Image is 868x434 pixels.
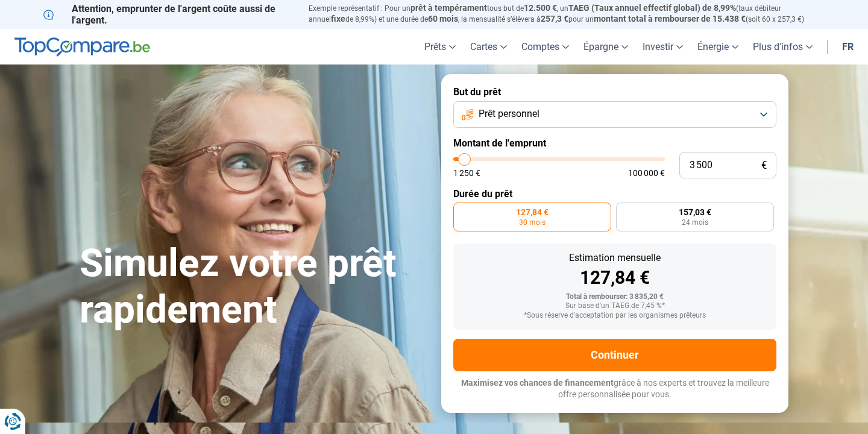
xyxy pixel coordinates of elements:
span: 60 mois [428,14,458,24]
span: 257,3 € [541,14,568,24]
a: Énergie [690,29,746,64]
img: TopCompare [14,37,150,57]
span: 1 250 € [453,169,480,177]
span: 100 000 € [628,169,665,177]
span: prêt à tempérament [410,3,487,13]
span: 157,03 € [679,208,711,216]
a: Prêts [417,29,463,64]
h1: Simulez votre prêt rapidement [80,241,427,333]
a: Investir [635,29,690,64]
p: Exemple représentatif : Pour un tous but de , un (taux débiteur annuel de 8,99%) et une durée de ... [309,3,825,25]
div: *Sous réserve d'acceptation par les organismes prêteurs [463,312,767,320]
a: Cartes [463,29,514,64]
label: Montant de l'emprunt [453,137,776,149]
span: 127,84 € [516,208,549,216]
button: Continuer [453,339,776,371]
span: fixe [331,14,345,24]
p: Attention, emprunter de l'argent coûte aussi de l'argent. [43,3,294,26]
a: Plus d'infos [746,29,820,64]
p: grâce à nos experts et trouvez la meilleure offre personnalisée pour vous. [453,377,776,401]
a: Comptes [514,29,576,64]
div: Sur base d'un TAEG de 7,45 %* [463,302,767,310]
span: montant total à rembourser de 15.438 € [594,14,746,24]
span: 30 mois [519,219,546,226]
span: € [761,160,767,171]
div: Estimation mensuelle [463,253,767,263]
label: Durée du prêt [453,188,776,200]
div: Total à rembourser: 3 835,20 € [463,293,767,301]
a: fr [835,29,861,64]
span: Prêt personnel [479,107,539,121]
div: 127,84 € [463,269,767,287]
span: TAEG (Taux annuel effectif global) de 8,99% [568,3,736,13]
label: But du prêt [453,86,776,98]
span: 24 mois [682,219,708,226]
span: Maximisez vos chances de financement [461,378,614,388]
span: 12.500 € [524,3,557,13]
a: Épargne [576,29,635,64]
button: Prêt personnel [453,101,776,128]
